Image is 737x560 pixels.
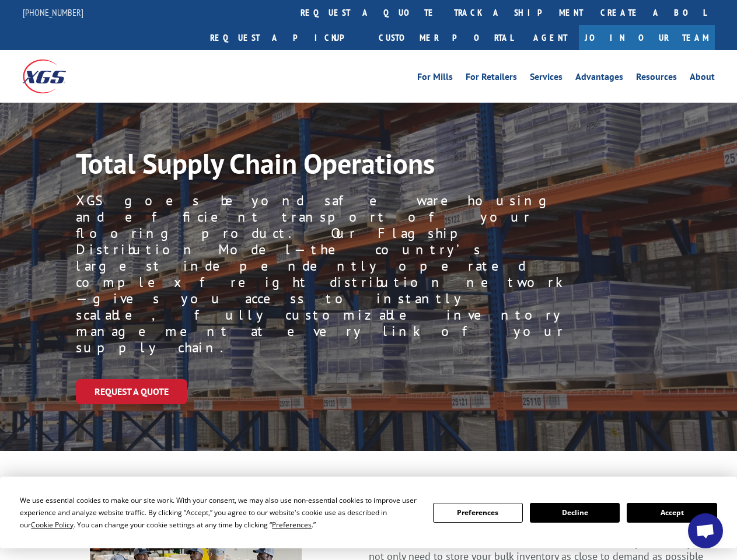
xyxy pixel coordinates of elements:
a: Join Our Team [579,25,715,50]
p: XGS goes beyond safe warehousing and efficient transport of your flooring product. Our Flagship D... [76,192,565,356]
a: For Mills [417,72,453,85]
a: About [690,72,715,85]
button: Decline [530,503,620,523]
a: Advantages [575,72,623,85]
button: Accept [627,503,717,523]
span: Preferences [272,520,312,530]
a: Resources [636,72,677,85]
a: Customer Portal [370,25,522,50]
a: Services [530,72,563,85]
h1: Total Supply Chain Operations [76,149,549,183]
a: Request a Quote [76,379,187,404]
a: [PHONE_NUMBER] [23,6,83,18]
a: Open chat [688,513,723,548]
span: Cookie Policy [31,520,74,530]
button: Preferences [433,503,523,523]
div: We use essential cookies to make our site work. With your consent, we may also use non-essential ... [20,494,418,531]
a: Request a pickup [201,25,370,50]
a: For Retailers [466,72,517,85]
a: Agent [522,25,579,50]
